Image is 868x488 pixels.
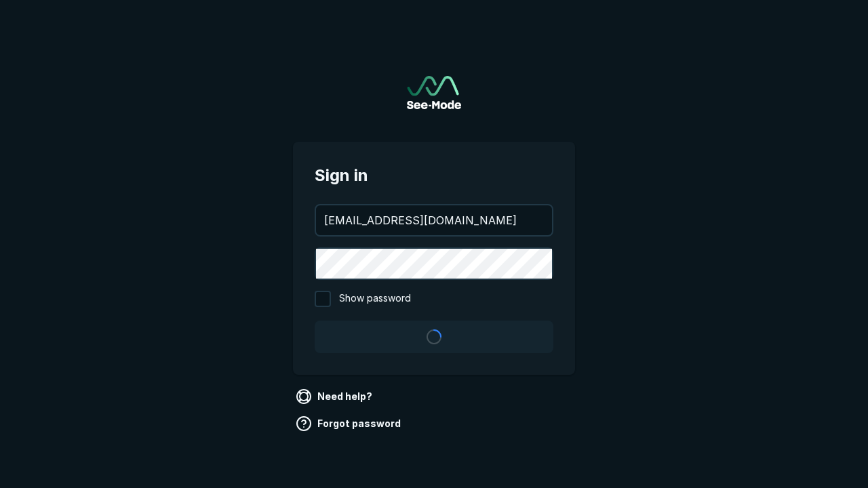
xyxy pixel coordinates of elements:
a: Go to sign in [407,76,461,109]
input: your@email.com [316,205,552,235]
img: See-Mode Logo [407,76,461,109]
span: Sign in [315,163,553,188]
span: Show password [339,291,411,307]
a: Need help? [293,386,378,407]
a: Forgot password [293,413,406,434]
